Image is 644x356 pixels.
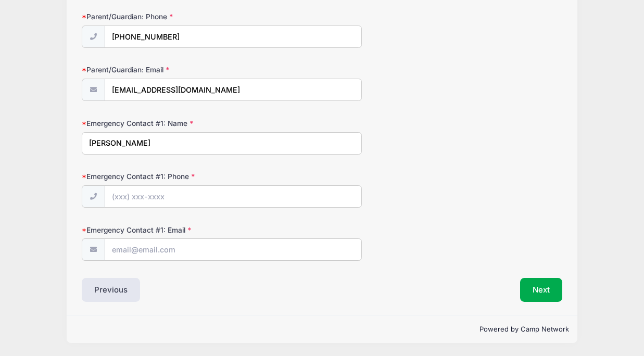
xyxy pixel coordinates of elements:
[82,65,242,75] label: Parent/Guardian: Email
[105,26,362,48] input: (xxx) xxx-xxxx
[82,278,140,302] button: Previous
[105,238,362,261] input: email@email.com
[105,185,362,208] input: (xxx) xxx-xxxx
[82,171,242,182] label: Emergency Contact #1: Phone
[82,118,242,129] label: Emergency Contact #1: Name
[105,79,362,101] input: email@email.com
[82,225,242,235] label: Emergency Contact #1: Email
[75,324,569,335] p: Powered by Camp Network
[82,11,242,22] label: Parent/Guardian: Phone
[520,278,562,302] button: Next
